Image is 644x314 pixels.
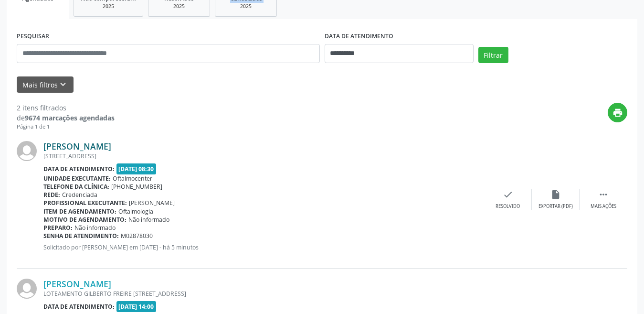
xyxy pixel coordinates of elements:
b: Data de atendimento: [43,165,115,173]
span: Não informado [128,216,169,224]
b: Data de atendimento: [43,303,115,311]
a: [PERSON_NAME] [43,141,111,152]
div: 2025 [81,3,136,10]
b: Motivo de agendamento: [43,216,127,224]
b: Senha de atendimento: [43,232,119,240]
b: Telefone da clínica: [43,183,109,191]
div: Mais ações [591,203,616,210]
label: PESQUISAR [17,29,49,44]
i: insert_drive_file [550,189,561,200]
span: Não informado [74,224,116,232]
span: [PERSON_NAME] [129,199,175,207]
span: Oftalmologia [118,207,153,216]
div: de [17,113,115,123]
div: [STREET_ADDRESS] [43,152,484,160]
span: [DATE] 14:00 [116,301,157,312]
b: Item de agendamento: [43,207,116,216]
span: Credenciada [62,191,97,199]
i: print [612,108,623,118]
b: Preparo: [43,224,73,232]
span: Oftalmocenter [113,174,152,183]
div: LOTEAMENTO GILBERTO FREIRE [STREET_ADDRESS] [43,290,484,298]
span: M02878030 [121,232,153,240]
span: [DATE] 08:30 [116,163,157,174]
label: DATA DE ATENDIMENTO [325,29,393,44]
div: Resolvido [496,203,520,210]
div: 2 itens filtrados [17,103,115,113]
div: Exportar (PDF) [538,203,573,210]
div: 2025 [222,3,270,10]
i: keyboard_arrow_down [58,79,68,90]
span: [PHONE_NUMBER] [111,183,162,191]
i: check [503,189,513,200]
button: print [608,103,627,122]
i:  [598,189,609,200]
div: Página 1 de 1 [17,123,115,131]
img: img [17,279,37,299]
b: Profissional executante: [43,199,127,207]
button: Mais filtroskeyboard_arrow_down [17,76,74,93]
b: Unidade executante: [43,174,111,183]
p: Solicitado por [PERSON_NAME] em [DATE] - há 5 minutos [43,243,484,251]
strong: 9674 marcações agendadas [25,113,115,122]
button: Filtrar [478,47,508,63]
b: Rede: [43,191,60,199]
div: 2025 [155,3,203,10]
a: [PERSON_NAME] [43,279,111,289]
img: img [17,141,37,161]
